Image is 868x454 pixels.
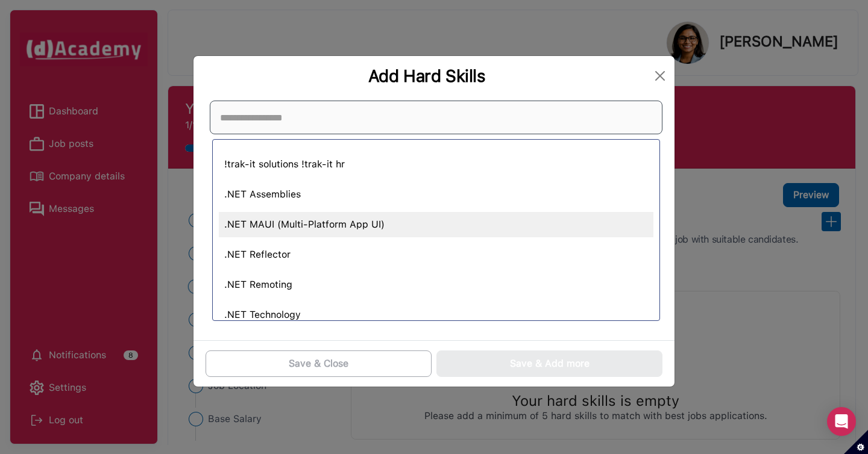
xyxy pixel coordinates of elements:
[203,66,650,86] div: Add Hard Skills
[219,272,653,297] div: .NET Remoting
[219,152,653,177] div: !trak-it solutions !trak-it hr
[219,182,653,207] div: .NET Assemblies
[510,356,590,371] div: Save & Add more
[289,356,348,371] div: Save & Close
[206,350,432,377] button: Save & Close
[650,66,670,86] button: Close
[827,407,856,436] div: Open Intercom Messenger
[219,302,653,328] div: .NET Technology
[436,350,662,377] button: Save & Add more
[219,242,653,267] div: .NET Reflector
[844,430,868,454] button: Set cookie preferences
[219,212,653,237] div: .NET MAUI (Multi-Platform App UI)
